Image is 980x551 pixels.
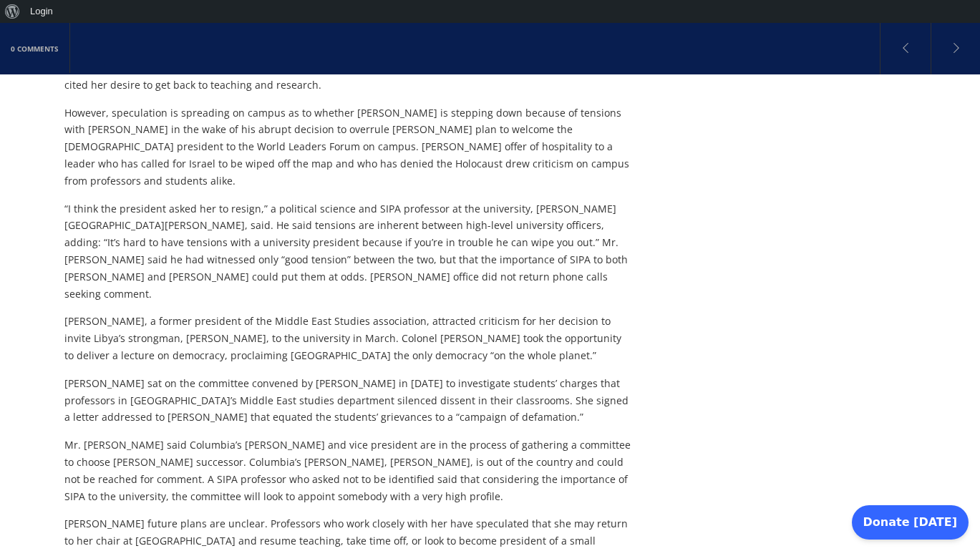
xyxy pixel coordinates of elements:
p: [PERSON_NAME] sat on the committee convened by [PERSON_NAME] in [DATE] to investigate students’ c... [64,375,632,426]
p: Mr. [PERSON_NAME] said Columbia’s [PERSON_NAME] and vice president are in the process of gatherin... [64,437,632,504]
p: “I think the president asked her to resign,” a political science and SIPA professor at the univer... [64,200,632,303]
p: [PERSON_NAME], a former president of the Middle East Studies association, attracted criticism for... [64,313,632,364]
p: However, speculation is spreading on campus as to whether [PERSON_NAME] is stepping down because ... [64,104,632,190]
